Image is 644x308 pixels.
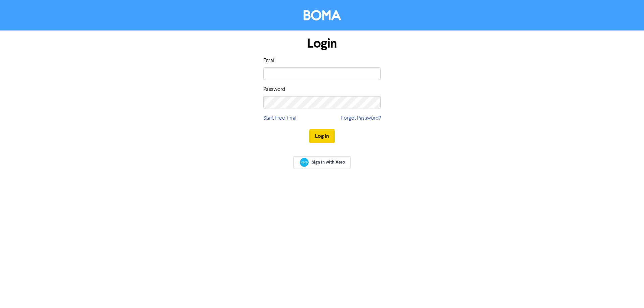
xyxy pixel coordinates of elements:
[304,10,341,20] img: BOMA Logo
[263,114,297,122] a: Start Free Trial
[312,159,345,165] span: Sign In with Xero
[263,57,276,65] label: Email
[300,158,309,167] img: Xero logo
[293,157,351,168] a: Sign In with Xero
[610,276,644,308] iframe: Chat Widget
[309,129,335,143] button: Log In
[263,85,285,94] label: Password
[341,114,381,122] a: Forgot Password?
[263,36,381,51] h1: Login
